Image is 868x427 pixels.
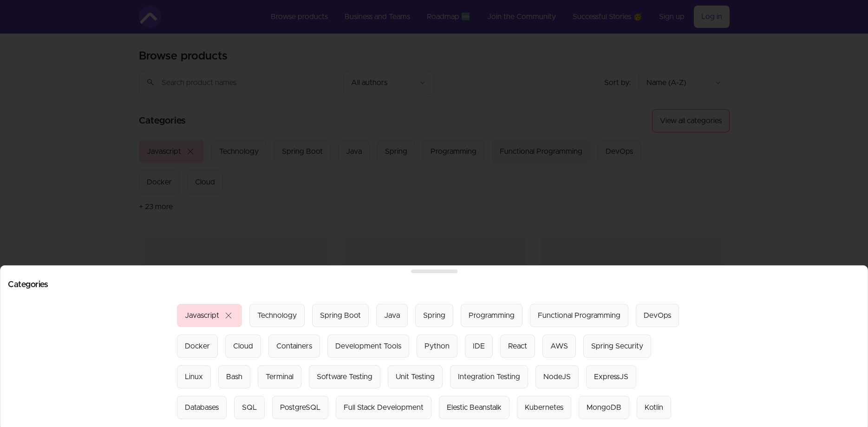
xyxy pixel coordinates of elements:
[320,310,361,321] div: Spring Boot
[550,341,568,352] div: AWS
[424,341,450,352] div: Python
[242,402,257,413] div: SQL
[226,371,242,382] div: Bash
[185,341,210,352] div: Docker
[344,402,424,413] div: Full Stack Development
[645,402,663,413] div: Kotlin
[233,341,253,352] div: Cloud
[335,341,401,352] div: Development Tools
[257,310,297,321] div: Technology
[396,371,435,382] div: Unit Testing
[469,310,515,321] div: Programming
[591,341,643,352] div: Spring Security
[223,310,234,321] span: close
[423,310,445,321] div: Spring
[185,402,219,413] div: Databases
[185,371,203,382] div: Linux
[276,341,312,352] div: Containers
[185,310,219,321] div: Javascript
[508,341,527,352] div: React
[543,371,571,382] div: NodeJS
[8,281,860,289] h2: Categories
[473,341,485,352] div: IDE
[317,371,372,382] div: Software Testing
[266,371,294,382] div: Terminal
[458,371,520,382] div: Integration Testing
[280,402,320,413] div: PostgreSQL
[538,310,620,321] div: Functional Programming
[587,402,621,413] div: MongoDB
[594,371,628,382] div: ExpressJS
[525,402,563,413] div: Kubernetes
[644,310,671,321] div: DevOps
[384,310,400,321] div: Java
[447,402,502,413] div: Elestic Beanstalk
